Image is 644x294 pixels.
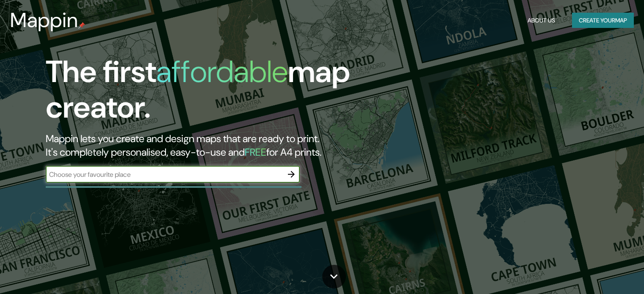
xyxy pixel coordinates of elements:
h2: Mappin lets you create and design maps that are ready to print. It's completely personalised, eas... [46,132,368,159]
input: Choose your favourite place [46,170,283,179]
h1: affordable [156,52,288,91]
h1: The first map creator. [46,54,368,132]
button: Create yourmap [572,13,634,28]
img: mappin-pin [78,22,85,29]
h3: Mappin [10,8,78,32]
button: About Us [524,13,558,28]
h5: FREE [245,146,266,159]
